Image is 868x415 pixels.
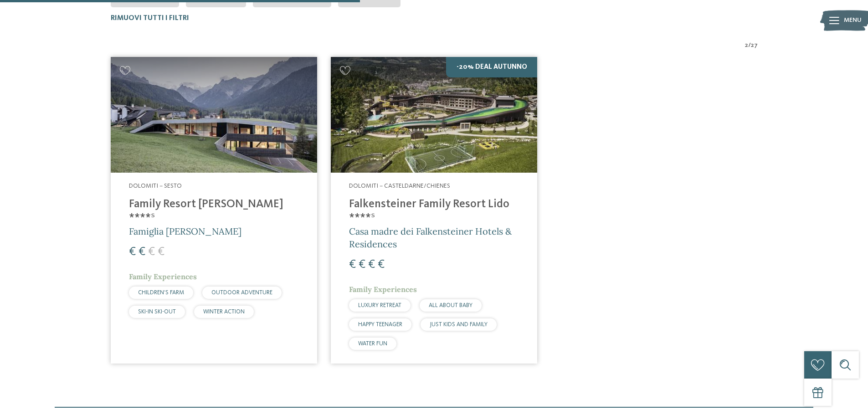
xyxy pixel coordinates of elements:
[129,246,136,258] span: €
[111,57,317,364] a: Cercate un hotel per famiglie? Qui troverete solo i migliori! Dolomiti – Sesto Family Resort [PER...
[748,41,751,50] span: /
[331,57,537,173] img: Cercate un hotel per famiglie? Qui troverete solo i migliori!
[378,259,385,271] span: €
[358,302,401,308] span: LUXURY RETREAT
[139,246,145,258] span: €
[331,57,537,364] a: Cercate un hotel per famiglie? Qui troverete solo i migliori! -20% Deal Autunno Dolomiti – Castel...
[111,57,317,173] img: Family Resort Rainer ****ˢ
[111,15,189,22] span: Rimuovi tutti i filtri
[430,322,488,328] span: JUST KIDS AND FAMILY
[429,302,473,308] span: ALL ABOUT BABY
[129,225,241,237] span: Famiglia [PERSON_NAME]
[349,285,417,294] span: Family Experiences
[368,259,375,271] span: €
[349,183,450,189] span: Dolomiti – Casteldarne/Chienes
[751,41,758,50] span: 27
[138,309,176,315] span: SKI-IN SKI-OUT
[129,183,182,189] span: Dolomiti – Sesto
[138,290,184,296] span: CHILDREN’S FARM
[358,322,402,328] span: HAPPY TEENAGER
[358,341,387,347] span: WATER FUN
[203,309,245,315] span: WINTER ACTION
[129,198,299,225] h4: Family Resort [PERSON_NAME] ****ˢ
[148,246,155,258] span: €
[129,272,197,281] span: Family Experiences
[359,259,365,271] span: €
[211,290,272,296] span: OUTDOOR ADVENTURE
[349,225,512,250] span: Casa madre dei Falkensteiner Hotels & Residences
[745,41,748,50] span: 2
[349,259,356,271] span: €
[158,246,164,258] span: €
[349,198,519,225] h4: Falkensteiner Family Resort Lido ****ˢ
